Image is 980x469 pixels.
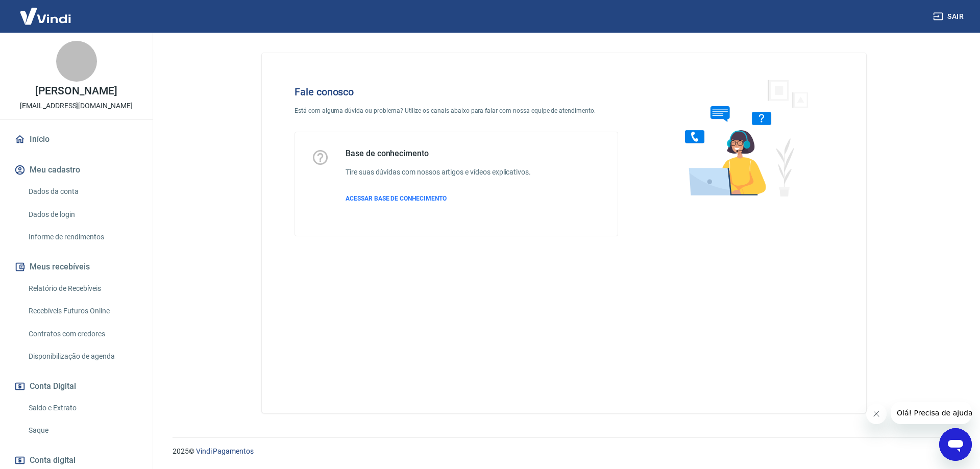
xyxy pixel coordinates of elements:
[24,227,140,248] a: Informe de rendimentos
[346,167,531,178] h6: Tire suas dúvidas com nossos artigos e vídeos explicativos.
[12,256,140,278] button: Meus recebíveis
[931,7,968,26] button: Sair
[196,447,254,455] a: Vindi Pagamentos
[24,346,140,367] a: Disponibilização de agenda
[20,101,133,111] p: [EMAIL_ADDRESS][DOMAIN_NAME]
[12,1,79,32] img: Vindi
[6,7,86,15] span: Olá! Precisa de ajuda?
[12,128,140,151] a: Início
[24,420,140,441] a: Saque
[12,375,140,398] button: Conta Digital
[295,106,618,115] p: Está com alguma dúvida ou problema? Utilize os canais abaixo para falar com nossa equipe de atend...
[939,428,972,461] iframe: Botão para abrir a janela de mensagens
[30,453,76,467] span: Conta digital
[346,194,531,203] a: ACESSAR BASE DE CONHECIMENTO
[24,301,140,322] a: Recebíveis Futuros Online
[346,149,531,159] h5: Base de conhecimento
[665,69,820,206] img: Fale conosco
[35,86,117,96] p: [PERSON_NAME]
[24,324,140,344] a: Contratos com credores
[295,86,618,98] h4: Fale conosco
[891,402,972,424] iframe: Mensagem da empresa
[12,159,140,181] button: Meu cadastro
[346,195,447,202] span: ACESSAR BASE DE CONHECIMENTO
[24,204,140,225] a: Dados de login
[866,404,887,424] iframe: Fechar mensagem
[173,446,955,457] p: 2025 ©
[24,398,140,418] a: Saldo e Extrato
[24,181,140,202] a: Dados da conta
[24,278,140,299] a: Relatório de Recebíveis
